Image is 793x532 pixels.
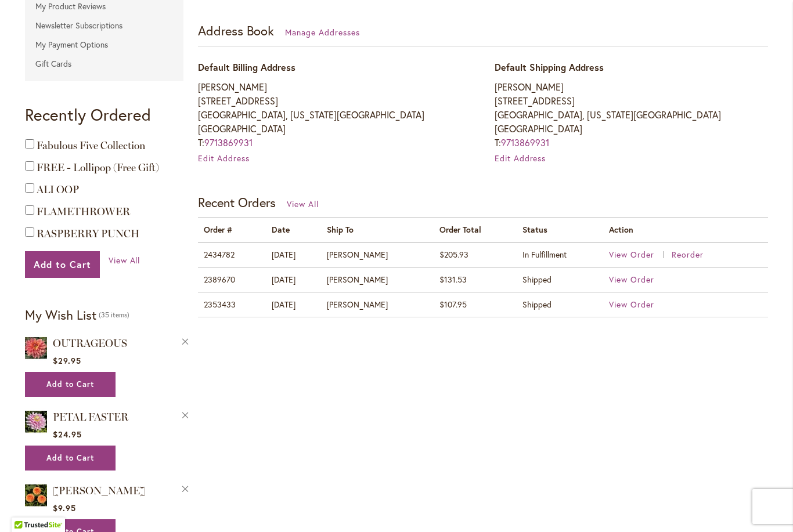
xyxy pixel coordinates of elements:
[609,249,654,260] span: View Order
[266,218,321,242] th: Date
[25,335,47,363] a: OUTRAGEOUS
[198,218,266,242] th: Order #
[609,249,669,260] a: View Order
[517,242,603,267] td: In Fulfillment
[198,194,276,211] strong: Recent Orders
[53,484,146,497] a: [PERSON_NAME]
[25,482,47,511] a: AMBER QUEEN
[198,242,266,267] td: 2434782
[99,310,129,319] span: 35 items
[285,27,360,38] a: Manage Addresses
[25,251,100,278] button: Add to Cart
[439,299,467,310] span: $107.95
[198,22,274,39] strong: Address Book
[609,274,654,285] a: View Order
[439,274,467,285] span: $131.53
[204,136,253,149] a: 9713869931
[198,153,250,164] a: Edit Address
[495,61,604,73] span: Default Shipping Address
[53,337,127,350] a: OUTRAGEOUS
[517,292,603,317] td: Shipped
[25,408,47,435] img: PETAL FASTER
[287,198,319,209] a: View All
[25,408,47,437] a: PETAL FASTER
[25,104,151,125] strong: Recently Ordered
[517,218,603,242] th: Status
[53,502,76,513] span: $9.95
[25,372,116,397] button: Add to Cart
[37,205,130,218] a: FLAMETHROWER
[266,242,321,267] td: [DATE]
[495,80,768,150] address: [PERSON_NAME] [STREET_ADDRESS] [GEOGRAPHIC_DATA], [US_STATE][GEOGRAPHIC_DATA] [GEOGRAPHIC_DATA] T:
[609,299,654,310] a: View Order
[109,255,140,266] span: View All
[25,482,47,508] img: AMBER QUEEN
[501,136,549,149] a: 9713869931
[37,227,139,240] a: RASPBERRY PUNCH
[25,306,96,323] strong: My Wish List
[37,161,159,174] span: FREE - Lollipop (Free Gift)
[198,61,295,73] span: Default Billing Address
[266,267,321,292] td: [DATE]
[53,411,128,424] a: PETAL FASTER
[321,292,434,317] td: [PERSON_NAME]
[37,183,79,196] a: ALI OOP
[53,429,82,440] span: $24.95
[198,80,471,150] address: [PERSON_NAME] [STREET_ADDRESS] [GEOGRAPHIC_DATA], [US_STATE][GEOGRAPHIC_DATA] [GEOGRAPHIC_DATA] T:
[25,17,183,34] a: Newsletter Subscriptions
[9,491,41,523] iframe: Launch Accessibility Center
[37,139,146,152] a: Fabulous Five Collection
[46,453,94,463] span: Add to Cart
[321,242,434,267] td: [PERSON_NAME]
[439,249,468,260] span: $205.93
[109,255,140,266] a: View All
[25,36,183,53] a: My Payment Options
[53,355,81,366] span: $29.95
[25,446,116,471] button: Add to Cart
[198,292,266,317] td: 2353433
[495,153,546,164] a: Edit Address
[321,267,434,292] td: [PERSON_NAME]
[517,267,603,292] td: Shipped
[25,55,183,73] a: Gift Cards
[266,292,321,317] td: [DATE]
[434,218,517,242] th: Order Total
[672,249,704,260] a: Reorder
[34,258,91,270] span: Add to Cart
[25,335,47,361] img: OUTRAGEOUS
[321,218,434,242] th: Ship To
[603,218,768,242] th: Action
[46,379,94,389] span: Add to Cart
[198,267,266,292] td: 2389670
